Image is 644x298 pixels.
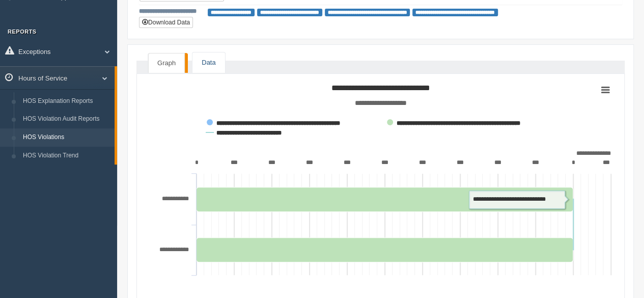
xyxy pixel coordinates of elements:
[18,92,115,111] a: HOS Explanation Reports
[18,128,115,147] a: HOS Violations
[148,53,185,73] a: Graph
[192,52,225,73] a: Data
[18,147,115,165] a: HOS Violation Trend
[18,110,115,128] a: HOS Violation Audit Reports
[139,17,193,28] button: Download Data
